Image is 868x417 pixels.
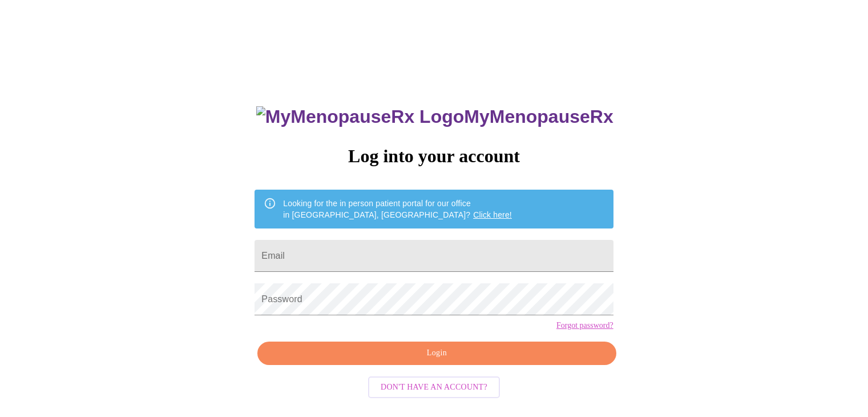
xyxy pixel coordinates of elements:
[257,342,616,365] button: Login
[256,106,464,127] img: MyMenopauseRx Logo
[368,376,500,399] button: Don't have an account?
[271,346,603,360] span: Login
[283,193,512,225] div: Looking for the in person patient portal for our office in [GEOGRAPHIC_DATA], [GEOGRAPHIC_DATA]?
[255,146,613,167] h3: Log into your account
[256,106,613,127] h3: MyMenopauseRx
[556,321,613,330] a: Forgot password?
[473,210,512,219] a: Click here!
[381,380,487,395] span: Don't have an account?
[365,381,503,391] a: Don't have an account?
